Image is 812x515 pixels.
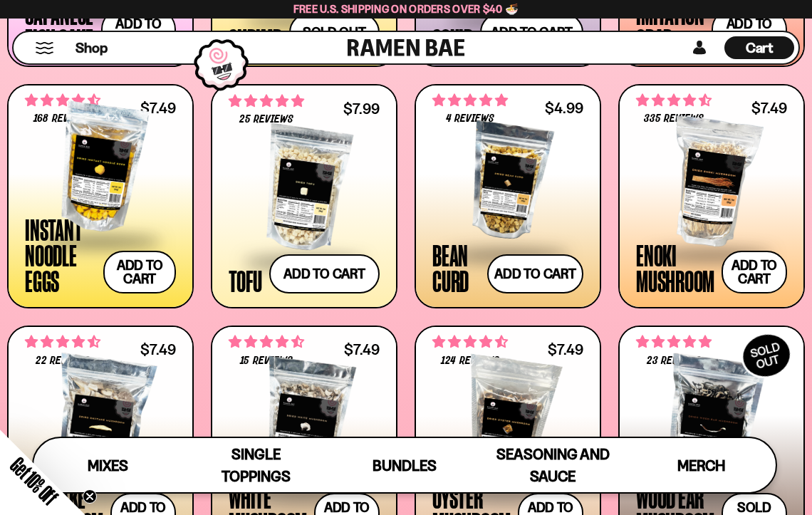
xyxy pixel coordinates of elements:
[636,91,712,110] span: 4.53 stars
[229,92,304,110] span: 4.80 stars
[636,333,712,351] span: 4.83 stars
[182,438,330,492] a: Single Toppings
[373,457,437,474] span: Bundles
[724,32,794,63] div: Cart
[343,102,380,115] div: $7.99
[33,438,182,492] a: Mixes
[222,445,291,485] span: Single Toppings
[618,84,805,308] a: 4.53 stars 335 reviews $7.49 Enoki Mushroom Add to cart
[432,242,480,293] div: Bean Curd
[83,489,97,504] button: Close teaser
[746,39,774,56] span: Cart
[229,333,304,351] span: 4.53 stars
[76,36,108,59] a: Shop
[25,333,100,351] span: 4.50 stars
[479,438,627,492] a: Seasoning and Sauce
[103,251,176,293] button: Add to cart
[432,333,508,351] span: 4.68 stars
[751,101,787,115] div: $7.49
[6,453,62,509] span: Get 10% Off
[722,251,787,293] button: Add to cart
[25,217,96,293] div: Instant Noodle Eggs
[548,343,583,356] div: $7.49
[415,84,601,308] a: 5.00 stars 4 reviews $4.99 Bean Curd Add to cart
[25,91,100,110] span: 4.73 stars
[432,91,508,110] span: 5.00 stars
[76,38,108,58] span: Shop
[35,42,54,54] button: Mobile Menu Trigger
[677,457,725,474] span: Merch
[88,457,128,474] span: Mixes
[7,84,194,308] a: 4.73 stars 168 reviews $7.49 Instant Noodle Eggs Add to cart
[229,268,262,293] div: Tofu
[211,84,397,308] a: 4.80 stars 25 reviews $7.99 Tofu Add to cart
[636,242,714,293] div: Enoki Mushroom
[344,343,380,356] div: $7.49
[545,101,583,115] div: $4.99
[293,2,519,16] span: Free U.S. Shipping on Orders over $40 🍜
[330,438,479,492] a: Bundles
[140,343,176,356] div: $7.49
[628,438,776,492] a: Merch
[269,254,380,293] button: Add to cart
[239,114,293,125] span: 25 reviews
[496,445,610,485] span: Seasoning and Sauce
[487,254,583,293] button: Add to cart
[736,327,797,384] div: SOLD OUT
